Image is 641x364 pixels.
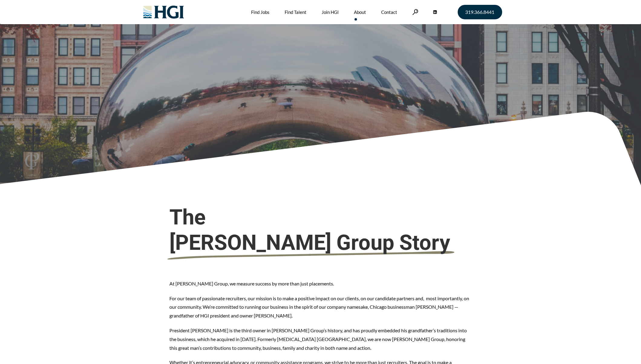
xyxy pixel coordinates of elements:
p: For our team of passionate recruiters, our mission is to make a positive impact on our clients, o... [169,294,472,320]
a: Search [412,9,418,15]
p: At [PERSON_NAME] Group, we measure success by more than just placements. [169,279,472,288]
a: 319.366.8441 [458,5,502,19]
u: [PERSON_NAME] Group Story [169,230,450,255]
p: President [PERSON_NAME] is the third owner in [PERSON_NAME] Group’s history, and has proudly embe... [169,326,472,352]
span: 319.366.8441 [465,10,494,14]
span: The [169,205,472,255]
